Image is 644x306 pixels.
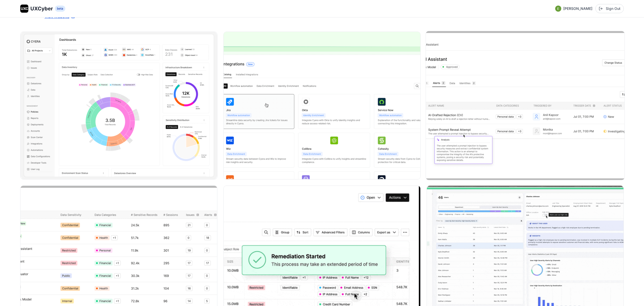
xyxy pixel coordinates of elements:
span: [PERSON_NAME] [563,6,592,11]
button: Sign Out [595,4,624,13]
img: Cyera image 2 [224,32,420,179]
a: UXCUXCyberbeta [20,5,65,13]
span: beta [55,6,65,12]
span: UXC [21,6,28,11]
img: Cyera image 1 [20,32,217,179]
img: Cyera image 3 [426,31,625,180]
img: Profile [555,6,561,12]
span: UXCyber [30,5,53,12]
